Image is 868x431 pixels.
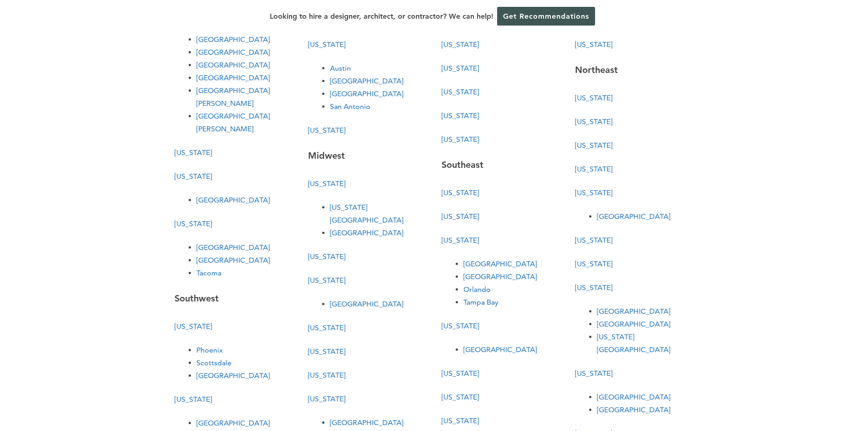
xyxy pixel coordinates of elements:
[442,159,483,170] strong: Southeast
[308,347,345,356] a: [US_STATE]
[597,393,670,401] a: [GEOGRAPHIC_DATA]
[575,117,612,126] a: [US_STATE]
[442,111,479,120] a: [US_STATE]
[330,102,370,111] a: San Antonio
[442,322,479,330] a: [US_STATE]
[308,126,345,135] a: [US_STATE]
[330,203,403,224] a: [US_STATE][GEOGRAPHIC_DATA]
[196,73,270,82] a: [GEOGRAPHIC_DATA]
[196,358,231,367] a: Scottsdale
[575,165,612,173] a: [US_STATE]
[442,416,479,425] a: [US_STATE]
[575,260,612,268] a: [US_STATE]
[175,322,212,331] a: [US_STATE]
[463,345,537,354] a: [GEOGRAPHIC_DATA]
[196,243,270,252] a: [GEOGRAPHIC_DATA]
[575,141,612,150] a: [US_STATE]
[196,86,270,108] a: [GEOGRAPHIC_DATA][PERSON_NAME]
[575,369,612,378] a: [US_STATE]
[575,283,612,292] a: [US_STATE]
[330,300,403,308] a: [GEOGRAPHIC_DATA]
[330,64,351,73] a: Austin
[442,369,479,378] a: [US_STATE]
[330,89,403,98] a: [GEOGRAPHIC_DATA]
[575,188,612,197] a: [US_STATE]
[308,323,345,332] a: [US_STATE]
[175,293,219,304] strong: Southwest
[196,48,270,57] a: [GEOGRAPHIC_DATA]
[463,260,537,268] a: [GEOGRAPHIC_DATA]
[463,298,498,306] a: Tampa Bay
[575,64,618,75] strong: Northeast
[308,252,345,261] a: [US_STATE]
[442,64,479,73] a: [US_STATE]
[597,212,670,221] a: [GEOGRAPHIC_DATA]
[308,371,345,379] a: [US_STATE]
[308,179,345,188] a: [US_STATE]
[442,212,479,221] a: [US_STATE]
[442,188,479,197] a: [US_STATE]
[330,418,403,427] a: [GEOGRAPHIC_DATA]
[463,285,491,294] a: Orlando
[196,371,270,380] a: [GEOGRAPHIC_DATA]
[175,219,212,228] a: [US_STATE]
[308,395,345,403] a: [US_STATE]
[196,419,270,427] a: [GEOGRAPHIC_DATA]
[575,236,612,244] a: [US_STATE]
[308,40,345,49] a: [US_STATE]
[442,135,479,144] a: [US_STATE]
[330,228,403,237] a: [GEOGRAPHIC_DATA]
[575,40,612,49] a: [US_STATE]
[196,35,270,44] a: [GEOGRAPHIC_DATA]
[196,61,270,69] a: [GEOGRAPHIC_DATA]
[497,7,595,26] a: Get Recommendations
[196,256,270,265] a: [GEOGRAPHIC_DATA]
[175,148,212,157] a: [US_STATE]
[196,196,270,204] a: [GEOGRAPHIC_DATA]
[196,269,221,277] a: Tacoma
[308,150,345,161] strong: Midwest
[175,395,212,404] a: [US_STATE]
[597,320,670,328] a: [GEOGRAPHIC_DATA]
[442,393,479,401] a: [US_STATE]
[308,276,345,285] a: [US_STATE]
[597,332,670,354] a: [US_STATE][GEOGRAPHIC_DATA]
[175,172,212,181] a: [US_STATE]
[196,346,223,354] a: Phoenix
[575,93,612,102] a: [US_STATE]
[196,112,270,133] a: [GEOGRAPHIC_DATA][PERSON_NAME]
[597,307,670,316] a: [GEOGRAPHIC_DATA]
[442,236,479,244] a: [US_STATE]
[597,405,670,414] a: [GEOGRAPHIC_DATA]
[442,88,479,96] a: [US_STATE]
[463,272,537,281] a: [GEOGRAPHIC_DATA]
[330,77,403,85] a: [GEOGRAPHIC_DATA]
[442,40,479,49] a: [US_STATE]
